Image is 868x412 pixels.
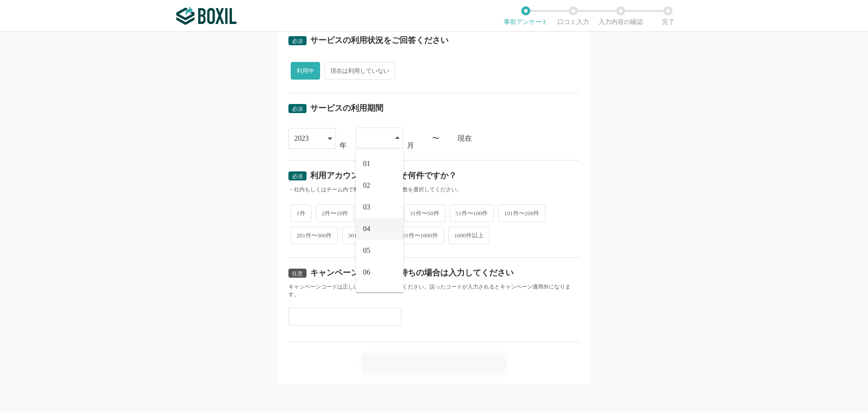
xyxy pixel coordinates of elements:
li: 口コミ入力 [549,6,597,25]
span: 利用中 [291,62,320,80]
span: 2件〜10件 [316,204,354,222]
div: 利用アカウント数はおよそ何件ですか？ [310,171,457,180]
span: 必須 [292,106,303,112]
span: 01 [363,160,370,167]
span: 301件〜500件 [342,227,389,244]
span: 51件〜100件 [450,204,494,222]
div: キャンペーンコードは正しいコードを入力してください。誤ったコードが入力されるとキャンペーン適用外になります。 [288,283,580,298]
span: 必須 [292,173,303,180]
div: 現在 [458,135,580,142]
span: 02 [363,182,370,189]
span: 06 [363,269,370,276]
span: 1件 [291,204,311,222]
div: サービスの利用状況をご回答ください [310,36,448,44]
div: 年 [340,142,347,149]
span: 201件〜300件 [291,227,338,244]
span: 現在は利用していない [325,62,395,80]
div: ・社内もしくはチーム内で利用中のアカウント数を選択してください。 [288,186,580,194]
div: 〜 [432,135,439,142]
span: 任意 [292,270,303,277]
li: 完了 [644,6,692,25]
div: 月 [407,142,414,149]
span: 03 [363,204,370,211]
div: キャンペーンコードをお持ちの場合は入力してください [310,269,514,277]
span: 101件〜200件 [498,204,545,222]
img: ボクシルSaaS_ロゴ [176,7,236,25]
li: 入力内容の確認 [597,6,644,25]
span: 05 [363,247,370,254]
span: 31件〜50件 [404,204,445,222]
div: 2023 [294,128,309,148]
span: 必須 [292,38,303,44]
span: 1000件以上 [448,227,490,244]
span: 501件〜1000件 [394,227,444,244]
div: サービスの利用期間 [310,104,383,112]
li: 事前アンケート [502,6,549,25]
span: 04 [363,225,370,232]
